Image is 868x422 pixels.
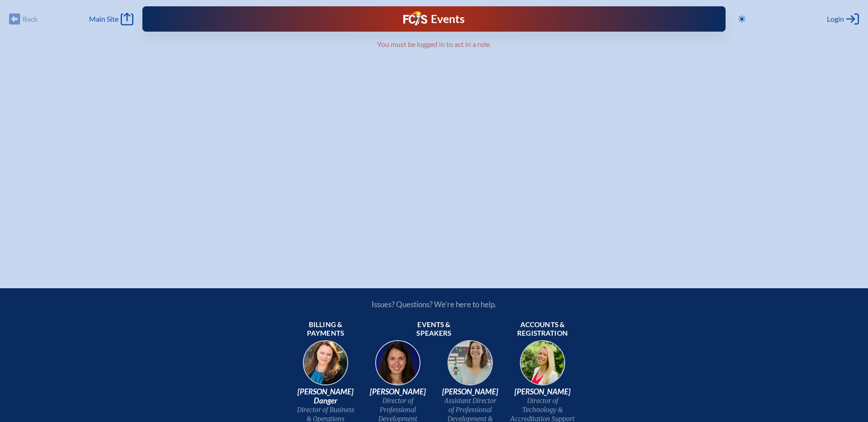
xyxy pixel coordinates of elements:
img: 94e3d245-ca72-49ea-9844-ae84f6d33c0f [369,338,427,395]
img: Florida Council of Independent Schools [403,11,427,25]
a: Main Site [89,13,133,25]
img: 545ba9c4-c691-43d5-86fb-b0a622cbeb82 [441,338,499,395]
h1: Events [431,14,465,25]
span: [PERSON_NAME] [510,387,575,396]
span: Login [827,14,844,23]
img: b1ee34a6-5a78-4519-85b2-7190c4823173 [514,338,571,395]
span: Main Site [89,14,118,23]
span: [PERSON_NAME] Danger [293,387,358,405]
img: 9c64f3fb-7776-47f4-83d7-46a341952595 [297,338,354,395]
span: [PERSON_NAME] [438,387,503,396]
span: [PERSON_NAME] [365,387,430,396]
p: You must be logged in to act in a role. [195,40,673,49]
div: FCIS Events — Future ready [303,11,566,27]
p: Issues? Questions? We’re here to help. [275,300,593,309]
span: Events & speakers [401,320,467,338]
span: Billing & payments [293,320,358,338]
a: FCIS LogoEvents [403,11,464,27]
span: Accounts & registration [510,320,575,338]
